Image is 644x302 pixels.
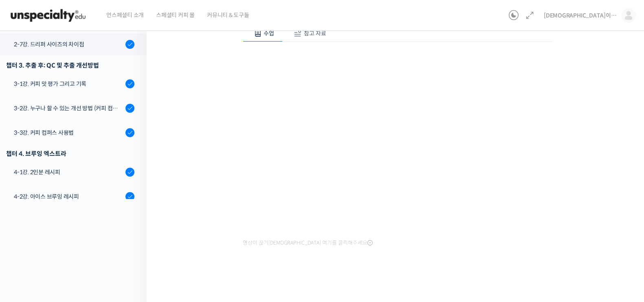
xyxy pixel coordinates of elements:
span: 대화 [75,247,84,254]
span: 영상이 끊기[DEMOGRAPHIC_DATA] 여기를 클릭해주세요 [243,240,373,246]
div: 2-7강. 드리퍼 사이즈의 차이점 [14,40,123,49]
span: 참고 자료 [304,30,326,37]
a: 홈 [2,234,54,255]
a: 설정 [105,234,156,255]
span: 1 [83,234,86,241]
div: 3-3강. 커피 컴퍼스 사용법 [14,128,123,137]
div: 3-1강. 커피 맛 평가 그리고 기록 [14,79,123,88]
div: 3-2강. 누구나 할 수 있는 개선 방법 (커피 컴퍼스) [14,104,123,113]
a: 1대화 [54,234,105,255]
span: 홈 [26,247,31,253]
div: 4-2강. 아이스 브루잉 레시피 [14,192,123,201]
div: 챕터 4. 브루잉 엑스트라 [6,148,134,159]
div: 챕터 3. 추출 후: QC 및 추출 개선방법 [6,60,134,71]
div: 4-1강. 2인분 레시피 [14,168,123,177]
span: 수업 [264,30,274,37]
span: 설정 [126,247,136,253]
span: [DEMOGRAPHIC_DATA]이라부러 [544,12,617,19]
